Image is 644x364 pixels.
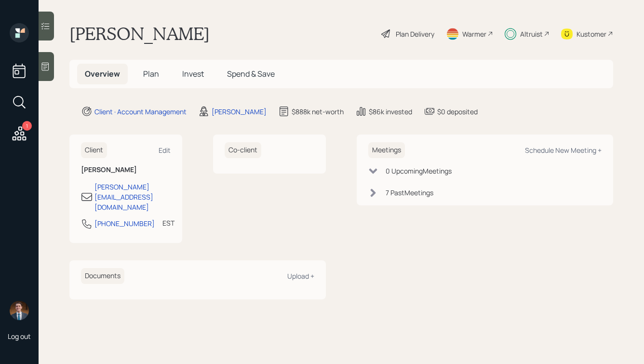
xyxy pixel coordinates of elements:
[225,142,261,158] h6: Co-client
[577,29,606,39] div: Kustomer
[143,68,159,79] span: Plan
[85,68,120,79] span: Overview
[368,142,405,158] h6: Meetings
[10,301,29,320] img: hunter_neumayer.jpg
[520,29,543,39] div: Altruist
[159,146,171,155] div: Edit
[462,29,486,39] div: Warmer
[227,68,275,79] span: Spend & Save
[81,142,107,158] h6: Client
[8,332,31,341] div: Log out
[81,166,171,174] h6: [PERSON_NAME]
[287,271,314,281] div: Upload +
[386,166,452,176] div: 0 Upcoming Meeting s
[369,107,412,117] div: $86k invested
[396,29,434,39] div: Plan Delivery
[81,268,124,284] h6: Documents
[292,107,344,117] div: $888k net-worth
[22,121,32,131] div: 1
[162,218,174,228] div: EST
[69,23,210,44] h1: [PERSON_NAME]
[525,146,602,155] div: Schedule New Meeting +
[94,107,187,117] div: Client · Account Management
[437,107,478,117] div: $0 deposited
[386,188,433,198] div: 7 Past Meeting s
[94,218,155,229] div: [PHONE_NUMBER]
[182,68,204,79] span: Invest
[94,182,171,212] div: [PERSON_NAME][EMAIL_ADDRESS][DOMAIN_NAME]
[212,107,267,117] div: [PERSON_NAME]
